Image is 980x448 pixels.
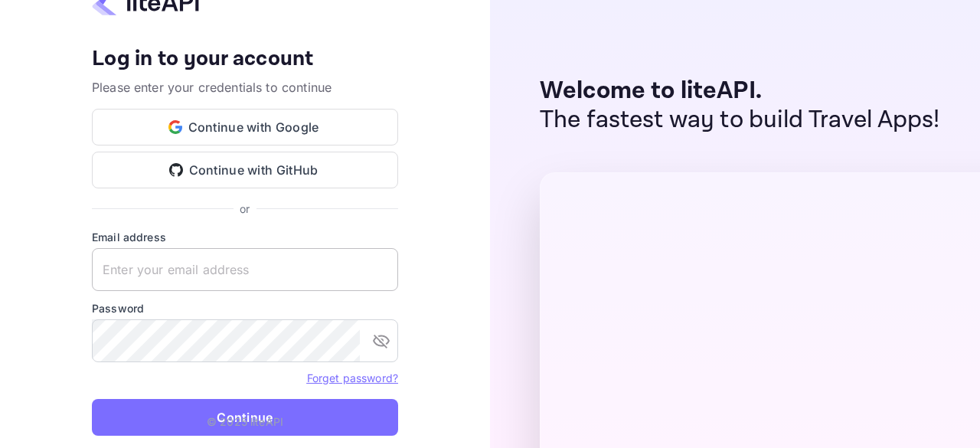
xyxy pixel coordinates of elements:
[366,325,397,356] button: toggle password visibility
[92,248,398,291] input: Enter your email address
[307,371,398,384] a: Forget password?
[92,109,398,146] button: Continue with Google
[92,46,398,73] h4: Log in to your account
[540,77,940,106] p: Welcome to liteAPI.
[92,399,398,436] button: Continue
[92,229,398,245] label: Email address
[92,152,398,188] button: Continue with GitHub
[240,201,250,217] p: or
[92,78,398,96] p: Please enter your credentials to continue
[540,106,940,135] p: The fastest way to build Travel Apps!
[207,414,283,430] p: © 2025 liteAPI
[307,370,398,385] a: Forget password?
[92,300,398,316] label: Password
[369,260,387,279] keeper-lock: Open Keeper Popup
